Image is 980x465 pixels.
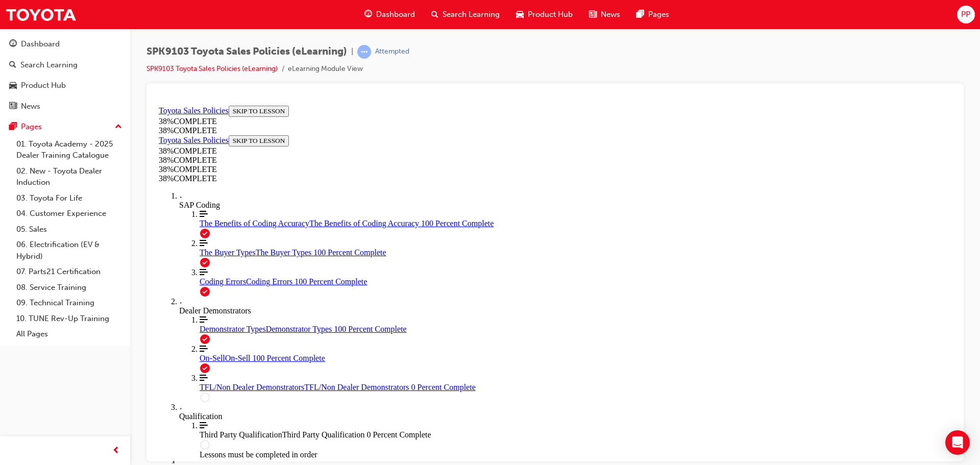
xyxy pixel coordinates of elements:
[4,117,126,136] button: Pages
[528,9,573,20] span: Product Hub
[4,4,797,34] section: Course Information
[648,9,669,20] span: Pages
[45,223,111,232] span: Demonstrator Types
[4,72,797,82] div: 38 % COMPLETE
[74,34,135,45] button: SKIP TO LESSON
[288,63,363,75] li: eLearning Module View
[45,349,163,357] span: Lessons must be completed in order
[4,63,797,72] div: 38 % COMPLETE
[375,47,409,57] div: Attempted
[24,310,797,320] div: Qualification
[961,9,970,20] span: PP
[70,252,170,261] span: On-Sell 100 Percent Complete
[146,46,347,58] span: SPK9103 Toyota Sales Policies (eLearning)
[4,45,139,54] div: 38 % COMPLETE
[45,243,797,261] a: On-Sell 100 Percent Complete
[364,8,372,21] span: guage-icon
[24,358,797,376] div: Toggle RDR & Delivery Section
[24,195,797,214] div: Toggle Dealer Demonstrators Section
[423,4,508,25] a: search-iconSearch Learning
[24,320,797,358] div: Course Section for Qualification, with 1 Lessons
[431,8,438,21] span: search-icon
[357,45,371,59] span: learningRecordVerb_ATTEMPT-icon
[356,4,423,25] a: guage-iconDashboard
[516,8,524,21] span: car-icon
[12,222,126,237] a: 05. Sales
[12,326,126,342] a: All Pages
[112,445,120,457] span: prev-icon
[9,123,17,132] span: pages-icon
[443,9,500,20] span: Search Learning
[12,280,126,296] a: 08. Service Training
[45,176,91,184] span: Coding Errors
[9,81,17,90] span: car-icon
[45,166,797,185] a: Coding Errors 100 Percent Complete
[21,101,40,112] div: News
[5,3,77,26] img: Trak
[4,33,126,117] button: DashboardSearch LearningProduct HubNews
[12,237,126,264] a: 06. Electrification (EV & Hybrid)
[21,121,42,133] div: Pages
[115,120,122,134] span: up-icon
[376,9,415,20] span: Dashboard
[957,6,975,23] button: PP
[12,311,126,327] a: 10. TUNE Rev-Up Training
[101,146,232,155] span: The Buyer Types 100 Percent Complete
[4,5,74,13] a: Toyota Sales Policies
[45,137,797,156] a: The Buyer Types 100 Percent Complete
[9,40,17,49] span: guage-icon
[45,146,101,155] span: The Buyer Types
[4,56,126,75] a: Search Learning
[150,281,321,290] span: TFL/Non Dealer Demonstrators 0 Percent Complete
[4,97,126,116] a: News
[4,15,797,25] div: 38 % COMPLETE
[21,80,66,91] div: Product Hub
[45,117,155,126] span: The Benefits of Coding Accuracy
[636,8,644,21] span: pages-icon
[128,329,277,337] span: Third Party Qualification 0 Percent Complete
[351,46,353,58] span: |
[945,430,970,455] div: Open Intercom Messenger
[45,281,150,290] span: TFL/Non Dealer Demonstrators
[146,64,278,73] a: SPK9103 Toyota Sales Policies (eLearning)
[21,38,60,50] div: Dashboard
[9,61,16,70] span: search-icon
[12,206,126,222] a: 04. Customer Experience
[111,223,252,232] span: Demonstrator Types 100 Percent Complete
[4,34,74,43] a: Toyota Sales Policies
[12,264,126,280] a: 07. Parts21 Certification
[4,34,139,63] section: Course Information
[581,4,628,25] a: news-iconNews
[24,99,797,108] div: SAP Coding
[45,320,797,338] span: The Third Party Qualification lesson is currently unavailable: Lessons must be completed in order
[20,59,78,71] div: Search Learning
[4,25,797,34] div: 38 % COMPLETE
[155,117,339,126] span: The Benefits of Coding Accuracy 100 Percent Complete
[12,190,126,206] a: 03. Toyota For Life
[601,9,620,20] span: News
[45,272,797,290] a: TFL/Non Dealer Demonstrators 0 Percent Complete
[45,252,70,261] span: On-Sell
[4,54,139,63] div: 38 % COMPLETE
[24,214,797,301] div: Course Section for Dealer Demonstrators, with 3 Lessons
[628,4,677,25] a: pages-iconPages
[9,102,17,111] span: news-icon
[45,329,128,337] span: Third Party Qualification
[12,295,126,311] a: 09. Technical Training
[508,4,581,25] a: car-iconProduct Hub
[24,205,797,214] div: Dealer Demonstrators
[589,8,597,21] span: news-icon
[24,108,797,195] div: Course Section for SAP Coding , with 3 Lessons
[91,176,212,184] span: Coding Errors 100 Percent Complete
[4,35,126,54] a: Dashboard
[45,108,797,127] a: The Benefits of Coding Accuracy 100 Percent Complete
[24,301,797,320] div: Toggle Qualification Section
[24,90,797,108] div: Toggle SAP Coding Section
[12,163,126,190] a: 02. New - Toyota Dealer Induction
[45,214,797,232] a: Demonstrator Types 100 Percent Complete
[74,4,135,15] button: SKIP TO LESSON
[4,76,126,95] a: Product Hub
[12,136,126,163] a: 01. Toyota Academy - 2025 Dealer Training Catalogue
